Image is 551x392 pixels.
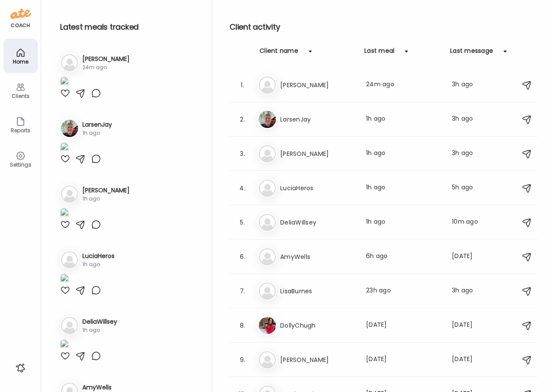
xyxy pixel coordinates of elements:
div: Clients [5,93,36,99]
div: coach [11,22,30,29]
div: Settings [5,162,36,167]
img: images%2F3EpIFRBJ9jV3DGfsxbnITPpyzT63%2FJjOD2lk7ePOGLJub1jdf%2FQbDudJcFWbiaBcSDM9f5_1080 [60,208,69,219]
div: 1h ago [366,114,442,125]
h2: Latest meals tracked [60,21,198,33]
img: bg-avatar-default.svg [259,214,276,231]
img: avatars%2FpQclOzuQ2uUyIuBETuyLXmhsmXz1 [61,120,78,137]
img: bg-avatar-default.svg [61,185,78,203]
h3: AmyWells [280,252,356,262]
div: 24m ago [366,80,442,90]
h3: [PERSON_NAME] [82,55,130,64]
img: ate [10,7,31,21]
h3: LuciaHeros [280,183,356,193]
div: 1h ago [366,149,442,159]
img: images%2FIrNJUawwUnOTYYdIvOBtlFt5cGu2%2F2nkMsYsMBxuSmr2JnbvJ%2FQZ5h00petYMSdiIgg16O_1080 [60,76,69,88]
img: bg-avatar-default.svg [259,179,276,197]
div: 6. [237,252,248,262]
div: Last meal [364,46,394,60]
img: bg-avatar-default.svg [61,317,78,334]
div: 5h ago [452,183,485,193]
img: images%2FGHdhXm9jJtNQdLs9r9pbhWu10OF2%2FINj4don5GnOTj9Mktulv%2FWijvReUKB6abQy3mjU6X_1080 [60,339,69,351]
div: Home [5,59,36,64]
img: bg-avatar-default.svg [259,248,276,265]
div: 24m ago [82,64,130,71]
h3: LuciaHeros [82,252,115,261]
img: images%2FpQclOzuQ2uUyIuBETuyLXmhsmXz1%2FYrIKux2GsJD25h7xBeiX%2Fv4TZLCNnuh7nBg6z11dV_1080 [60,142,69,154]
div: [DATE] [452,320,485,331]
div: 1h ago [82,129,112,137]
h3: [PERSON_NAME] [280,355,356,365]
h3: DeliaWillsey [280,217,356,228]
h3: DollyChugh [280,320,356,331]
div: 1h ago [82,326,117,334]
div: 3h ago [452,149,485,159]
div: 9. [237,355,248,365]
div: 3. [237,149,248,159]
img: bg-avatar-default.svg [61,251,78,268]
div: 6h ago [366,252,442,262]
h2: Client activity [230,21,537,33]
div: 4. [237,183,248,193]
div: 1. [237,80,248,90]
img: avatars%2FGYIBTSL7Z7MIVGVtWXnrcXKF6q82 [259,317,276,334]
div: [DATE] [452,252,485,262]
div: 3h ago [452,80,485,90]
div: 8. [237,320,248,331]
div: 5. [237,217,248,228]
div: 1h ago [366,217,442,228]
div: 1h ago [82,261,115,268]
img: bg-avatar-default.svg [259,76,276,94]
img: images%2F1qYfsqsWO6WAqm9xosSfiY0Hazg1%2FimoFItzamu5BqVXMu7rp%2FI9QZwodRRgIb4lnlO0RT_1080 [60,273,69,285]
img: bg-avatar-default.svg [61,54,78,71]
div: Last message [450,46,493,60]
div: [DATE] [366,355,442,365]
h3: AmyWells [82,383,112,392]
div: 3h ago [452,114,485,125]
div: Reports [5,128,36,133]
div: Client name [260,46,298,60]
img: bg-avatar-default.svg [259,283,276,300]
div: [DATE] [452,355,485,365]
div: 1h ago [366,183,442,193]
div: 1h ago [82,195,130,203]
h3: DeliaWillsey [82,317,117,326]
div: 10m ago [452,217,485,228]
img: avatars%2FpQclOzuQ2uUyIuBETuyLXmhsmXz1 [259,111,276,128]
div: 3h ago [452,286,485,296]
h3: [PERSON_NAME] [82,186,130,195]
h3: [PERSON_NAME] [280,80,356,90]
h3: [PERSON_NAME] [280,149,356,159]
div: 2. [237,114,248,125]
div: [DATE] [366,320,442,331]
img: bg-avatar-default.svg [259,351,276,368]
h3: LisaBurnes [280,286,356,296]
img: bg-avatar-default.svg [259,145,276,162]
div: 23h ago [366,286,442,296]
h3: LarsenJay [82,120,112,129]
h3: LarsenJay [280,114,356,125]
div: 7. [237,286,248,296]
